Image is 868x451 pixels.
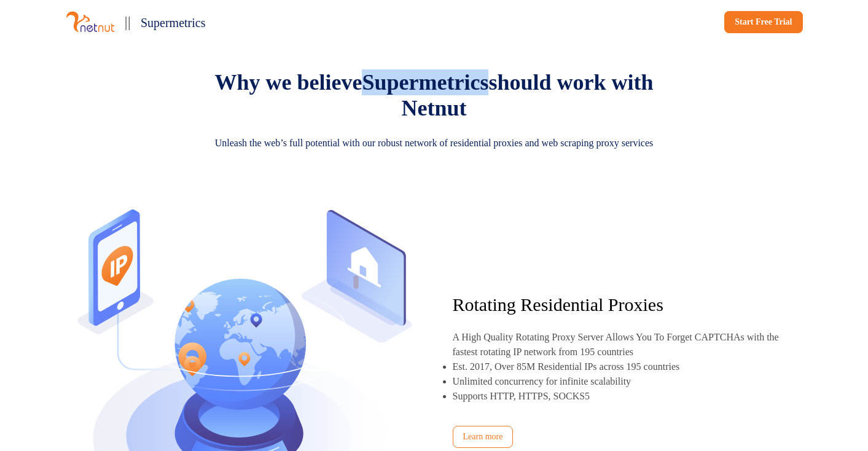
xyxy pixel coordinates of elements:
p: Rotating Residential Proxies [453,294,781,315]
a: Learn more [453,426,514,448]
a: Start Free Trial [724,11,802,33]
span: Supermetrics [362,70,488,95]
span: Supermetrics [141,16,206,29]
p: Supports HTTP, HTTPS, SOCKS5 [453,391,590,401]
p: Unleash the web’s full potential with our robust network of residential proxies and web scraping ... [176,136,692,151]
p: A High Quality Rotating Proxy Server Allows You To Forget CAPTCHAs with the fastest rotating IP n... [453,330,781,359]
p: Unlimited concurrency for infinite scalability [453,376,631,386]
p: || [125,10,131,34]
p: Est. 2017, Over 85M Residential IPs across 195 countries [453,361,680,372]
p: Why we believe should work with Netnut [189,69,680,121]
